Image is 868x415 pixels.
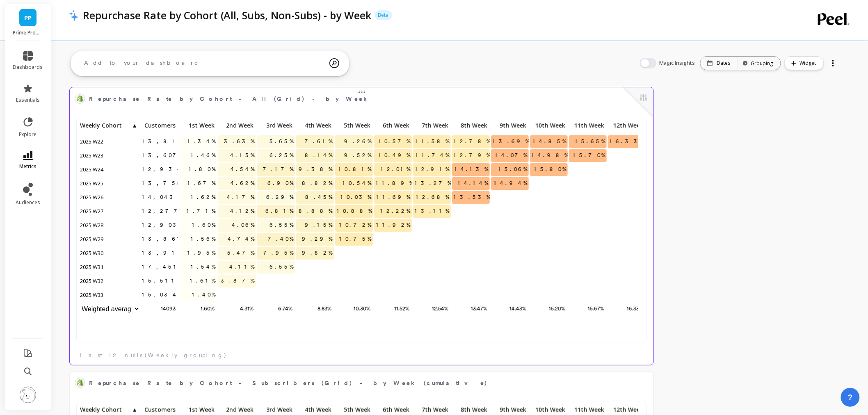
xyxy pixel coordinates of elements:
span: 17,451 [140,261,182,274]
span: 14.14% [456,177,490,189]
span: 15,511 [140,275,180,287]
p: 13.47% [452,303,490,315]
span: Customers [142,122,176,129]
span: metrics [19,163,37,170]
span: 4.15% [228,149,256,162]
div: Toggle SortBy [335,120,374,134]
p: 5th Week [335,120,373,131]
span: 2nd Week [220,122,254,129]
span: 12,934 [140,164,185,176]
span: 11.69% [375,191,412,203]
span: 13.11% [413,205,451,217]
span: 2025 W26 [78,191,106,203]
span: 1.67% [186,177,217,189]
span: 10.49% [377,149,412,162]
span: 9th Week [493,406,526,413]
span: 6.90% [266,177,295,189]
span: Weekly Cohort [80,406,131,413]
span: 12th Week [610,406,643,413]
div: Toggle SortBy [78,120,117,134]
span: 13,758 [140,178,188,190]
span: 13.69% [491,135,531,148]
span: 8th Week [454,406,487,413]
p: Beta [375,10,392,20]
span: 1.61% [188,275,217,287]
p: 15.67% [569,303,607,315]
span: 2025 W33 [78,289,106,301]
p: 12.54% [413,303,451,315]
p: 9th Week [491,120,529,131]
span: 7th Week [415,406,448,413]
p: 15.20% [530,303,568,315]
span: 2025 W23 [78,149,106,162]
span: 14.07% [493,149,529,162]
span: 4th Week [298,122,331,129]
span: 4.11% [228,261,256,273]
p: 11.52% [374,303,412,315]
p: 8th Week [452,120,490,131]
p: 14.43% [491,303,529,315]
span: 15.06% [497,163,529,176]
p: 1st Week [179,120,217,131]
span: 13,916 [140,247,186,260]
span: Last 12 nulls [80,351,142,359]
span: 9.52% [343,149,373,162]
span: 10th Week [532,122,565,129]
p: 10th Week [530,120,568,131]
span: dashboards [13,64,43,71]
span: 6th Week [376,122,409,129]
span: 1.71% [185,205,217,217]
span: 12,277 [140,205,185,218]
span: 13,817 [140,136,189,148]
img: header icon [69,9,79,21]
span: 7.40% [266,233,295,245]
span: Repurchase Rate by Cohort - All (Grid) - by Week [89,95,369,103]
button: ? [841,388,860,407]
div: Toggle SortBy [218,120,257,134]
span: 4th Week [298,406,331,413]
span: 9.29% [300,233,334,245]
span: ? [848,392,853,403]
p: 2nd Week [218,120,256,131]
span: 15.80% [532,163,568,176]
p: 4.31% [218,303,256,315]
span: 9.26% [343,135,373,148]
span: 2025 W29 [78,233,106,245]
span: 8.14% [303,149,334,162]
span: ▲ [131,122,137,129]
span: 2025 W31 [78,261,106,273]
span: 10.81% [337,163,373,176]
span: essentials [16,97,40,103]
span: 14.13% [453,163,490,176]
span: 14.94% [492,177,529,189]
span: 11.92% [375,219,412,231]
p: Prime Prometics™ [13,30,43,36]
span: 14.85% [531,135,568,148]
span: 11th Week [571,122,604,129]
span: 5th Week [337,122,370,129]
span: 1st Week [181,122,215,129]
span: 7.17% [261,163,295,176]
span: 3rd Week [259,406,292,413]
div: Toggle SortBy [374,120,413,134]
span: 7th Week [415,122,448,129]
span: 4.54% [229,163,256,176]
div: Toggle SortBy [608,120,646,134]
div: Grouping [745,59,773,67]
p: 3rd Week [257,120,295,131]
span: 6.25% [268,149,295,162]
p: Dates [717,60,731,66]
span: (Weekly grouping) [145,351,227,359]
span: 10.72% [338,219,373,231]
span: 2025 W22 [78,135,106,148]
p: 1.60% [179,303,217,315]
p: 10.30% [335,303,373,315]
span: 11.58% [413,135,451,148]
div: Toggle SortBy [140,120,179,134]
span: 11.74% [414,149,451,162]
span: 6.55% [268,261,295,273]
span: 12.68% [414,191,451,203]
span: 6.81% [264,205,295,217]
span: 5.65% [268,135,295,148]
span: 12.79% [452,149,492,162]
